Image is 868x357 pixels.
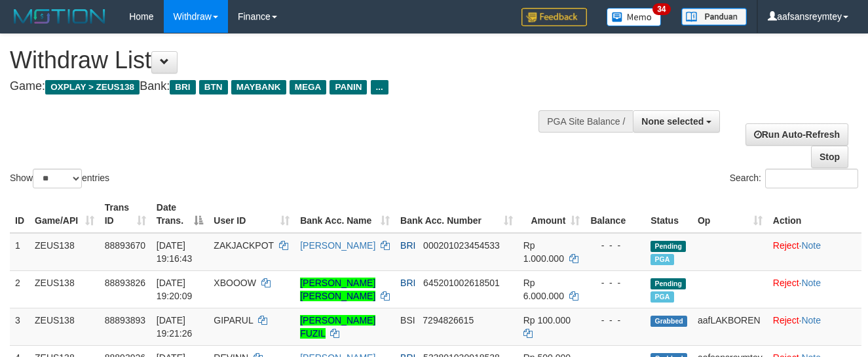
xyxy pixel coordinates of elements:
[538,110,633,133] div: PGA Site Balance /
[400,240,415,251] span: BRI
[651,278,686,289] span: Pending
[105,240,145,251] span: 88893670
[768,196,861,233] th: Action
[29,233,100,271] td: ZEUS138
[10,270,29,308] td: 2
[633,110,720,133] button: None selected
[423,240,500,251] span: Copy 000201023454533 to clipboard
[400,278,415,288] span: BRI
[100,196,151,233] th: Trans ID: activate to sort column ascending
[681,8,747,26] img: panduan.png
[330,80,367,94] span: PANIN
[768,233,861,271] td: ·
[651,291,673,303] span: Marked by aafsolysreylen
[45,80,140,94] span: OXPLAY > ZEUS138
[692,308,768,345] td: aafLAKBOREN
[652,3,670,15] span: 34
[157,240,193,264] span: [DATE] 19:16:43
[607,8,662,26] img: Button%20Memo.svg
[395,196,518,233] th: Bank Acc. Number: activate to sort column ascending
[801,240,821,251] a: Note
[295,196,395,233] th: Bank Acc. Name: activate to sort column ascending
[214,315,253,325] span: GIPARUL
[300,240,375,251] a: [PERSON_NAME]
[10,80,565,93] h4: Game: Bank:
[523,240,564,264] span: Rp 1.000.000
[745,123,848,146] a: Run Auto-Refresh
[10,169,109,188] label: Show entries
[585,196,645,233] th: Balance
[29,270,100,308] td: ZEUS138
[730,169,858,188] label: Search:
[105,278,145,288] span: 88893826
[590,276,640,289] div: - - -
[214,278,256,288] span: XBOOOW
[10,308,29,345] td: 3
[214,240,274,251] span: ZAKJACKPOT
[208,196,295,233] th: User ID: activate to sort column ascending
[801,315,821,325] a: Note
[371,80,388,94] span: ...
[157,278,193,301] span: [DATE] 19:20:09
[651,241,686,252] span: Pending
[768,270,861,308] td: ·
[523,315,571,325] span: Rp 100.000
[157,315,193,339] span: [DATE] 19:21:26
[651,316,687,327] span: Grabbed
[423,315,474,325] span: Copy 7294826615 to clipboard
[651,254,673,265] span: Marked by aafsolysreylen
[105,315,145,325] span: 88893893
[590,239,640,252] div: - - -
[523,278,564,301] span: Rp 6.000.000
[170,80,195,94] span: BRI
[10,47,565,73] h1: Withdraw List
[692,196,768,233] th: Op: activate to sort column ascending
[811,146,848,168] a: Stop
[590,314,640,327] div: - - -
[773,278,799,288] a: Reject
[518,196,586,233] th: Amount: activate to sort column ascending
[231,80,286,94] span: MAYBANK
[29,196,100,233] th: Game/API: activate to sort column ascending
[300,315,375,339] a: [PERSON_NAME] FUZIL
[768,308,861,345] td: ·
[33,169,82,188] select: Showentries
[29,308,100,345] td: ZEUS138
[10,7,109,26] img: MOTION_logo.png
[645,196,692,233] th: Status
[400,315,415,325] span: BSI
[290,80,327,94] span: MEGA
[10,233,29,271] td: 1
[199,80,228,94] span: BTN
[801,278,821,288] a: Note
[773,315,799,325] a: Reject
[773,240,799,251] a: Reject
[300,278,375,301] a: [PERSON_NAME] [PERSON_NAME]
[641,116,704,127] span: None selected
[151,196,209,233] th: Date Trans.: activate to sort column descending
[423,278,500,288] span: Copy 645201002618501 to clipboard
[521,8,587,26] img: Feedback.jpg
[10,196,29,233] th: ID
[765,169,858,188] input: Search:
